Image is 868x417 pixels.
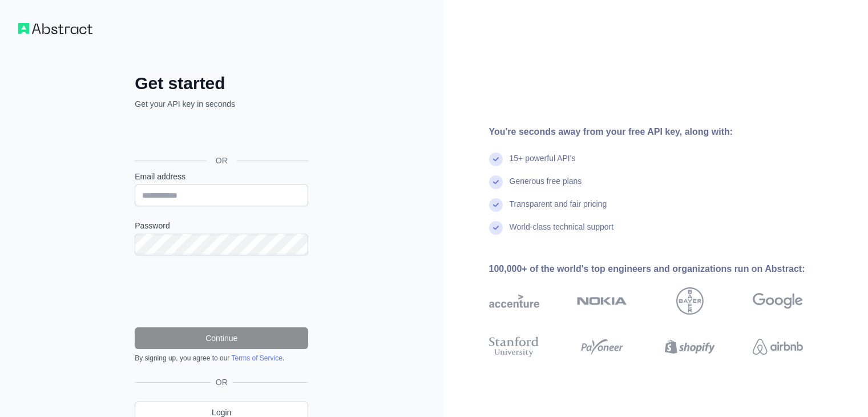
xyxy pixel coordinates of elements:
div: Transparent and fair pricing [510,198,607,221]
img: shopify [665,334,715,359]
img: accenture [489,287,539,315]
span: OR [207,155,237,166]
h2: Get started [135,73,308,94]
img: nokia [577,287,627,315]
img: google [753,287,803,315]
div: World-class technical support [510,221,614,244]
div: 100,000+ of the world's top engineers and organizations run on Abstract: [489,262,839,276]
div: You're seconds away from your free API key, along with: [489,125,839,139]
img: airbnb [753,334,803,359]
img: check mark [489,175,503,189]
p: Get your API key in seconds [135,98,308,110]
img: check mark [489,198,503,212]
label: Password [135,220,308,231]
label: Email address [135,171,308,182]
div: By signing up, you agree to our . [135,354,308,363]
iframe: reCAPTCHA [135,269,308,314]
img: Workflow [18,23,92,34]
span: OR [211,376,232,388]
div: Generous free plans [510,175,582,198]
button: Continue [135,327,308,349]
iframe: Sign in with Google Button [129,122,312,147]
img: bayer [676,287,704,315]
img: stanford university [489,334,539,359]
a: Terms of Service [231,354,282,362]
div: 15+ powerful API's [510,153,576,175]
img: check mark [489,153,503,166]
img: check mark [489,221,503,235]
img: payoneer [577,334,627,359]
